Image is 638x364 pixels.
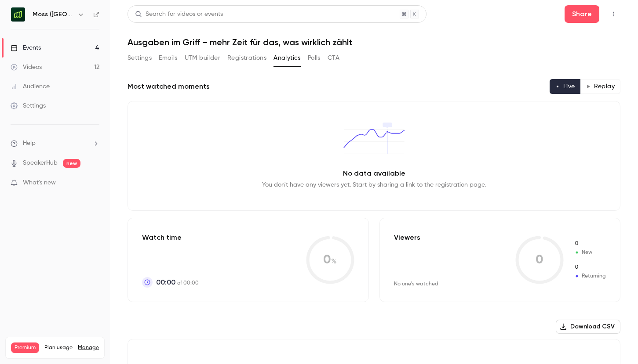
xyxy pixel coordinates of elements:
button: UTM builder [185,51,220,65]
span: What's new [23,178,56,187]
span: new [63,159,80,168]
span: Returning [574,263,606,271]
div: Events [11,43,41,52]
h1: Ausgaben im Griff – mehr Zeit für das, was wirklich zählt [128,37,620,47]
button: Emails [159,51,177,65]
h2: Most watched moments [128,81,210,92]
iframe: Noticeable Trigger [89,179,99,187]
p: Watch time [142,232,199,243]
span: Plan usage [44,344,73,351]
button: Polls [308,51,321,65]
li: help-dropdown-opener [11,139,99,148]
button: Settings [128,51,152,65]
span: 00:00 [156,277,175,288]
button: Replay [580,79,620,94]
span: Premium [11,342,39,353]
button: CTA [328,51,339,65]
button: Share [565,5,599,23]
button: Registrations [227,51,266,65]
button: Live [550,79,581,94]
span: New [574,240,606,248]
span: Help [23,139,36,148]
span: New [574,249,606,256]
a: Manage [78,344,99,351]
span: Returning [574,272,606,280]
p: of 00:00 [156,277,199,288]
img: Moss (DE) [11,7,25,22]
button: Analytics [273,51,301,65]
div: No one's watched [394,281,438,288]
a: SpeakerHub [23,159,58,168]
p: No data available [343,168,405,179]
div: Videos [11,63,42,72]
div: Search for videos or events [135,10,223,19]
h6: Moss ([GEOGRAPHIC_DATA]) [33,10,74,19]
p: You don't have any viewers yet. Start by sharing a link to the registration page. [262,180,486,189]
div: Settings [11,101,46,110]
button: Download CSV [556,320,620,334]
div: Audience [11,82,50,91]
p: Viewers [394,232,420,243]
